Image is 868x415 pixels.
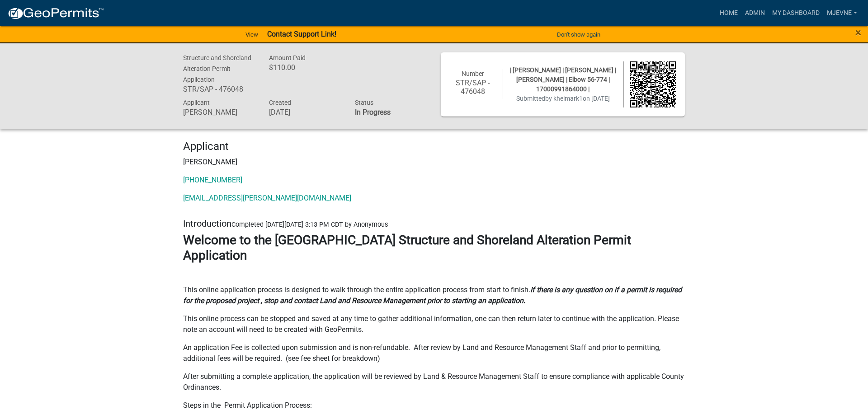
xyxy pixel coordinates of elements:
strong: In Progress [355,108,391,117]
span: Structure and Shoreland Alteration Permit Application [183,54,251,83]
h6: STR/SAP - 476048 [450,79,496,96]
span: Created [269,99,291,106]
button: Close [855,27,861,38]
p: This online application process is designed to walk through the entire application process from s... [183,284,685,306]
p: An application Fee is collected upon submission and is non-refundable. After review by Land and R... [183,342,685,364]
strong: Welcome to the [GEOGRAPHIC_DATA] Structure and Shoreland Alteration Permit Application [183,233,631,263]
p: This online process can be stopped and saved at any time to gather additional information, one ca... [183,313,685,335]
span: Status [355,99,373,106]
button: Don't show again [553,27,604,42]
p: [PERSON_NAME] [183,157,685,168]
a: Home [716,5,741,22]
h6: [PERSON_NAME] [183,108,255,117]
span: Applicant [183,99,210,106]
h5: Introduction [183,218,685,229]
strong: Contact Support Link! [267,30,336,38]
span: by kheimark1 [545,95,583,102]
img: QR code [630,61,676,107]
h6: $110.00 [269,63,341,72]
span: Number [462,70,484,77]
a: [EMAIL_ADDRESS][PERSON_NAME][DOMAIN_NAME] [183,194,351,202]
a: My Dashboard [769,5,823,22]
span: × [855,26,861,39]
span: | [PERSON_NAME] | [PERSON_NAME] | [PERSON_NAME] | Elbow 56-774 | 17000991864000 | [510,66,616,93]
span: Amount Paid [269,54,306,61]
span: Submitted on [DATE] [516,95,610,102]
span: Completed [DATE][DATE] 3:13 PM CDT by Anonymous [231,221,388,228]
a: Admin [741,5,769,22]
a: MJevne [823,5,861,22]
h4: Applicant [183,140,685,153]
a: [PHONE_NUMBER] [183,176,242,184]
h6: STR/SAP - 476048 [183,85,255,93]
p: After submitting a complete application, the application will be reviewed by Land & Resource Mana... [183,371,685,393]
p: Steps in the Permit Application Process: [183,400,685,411]
a: View [242,27,262,42]
h6: [DATE] [269,108,341,117]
